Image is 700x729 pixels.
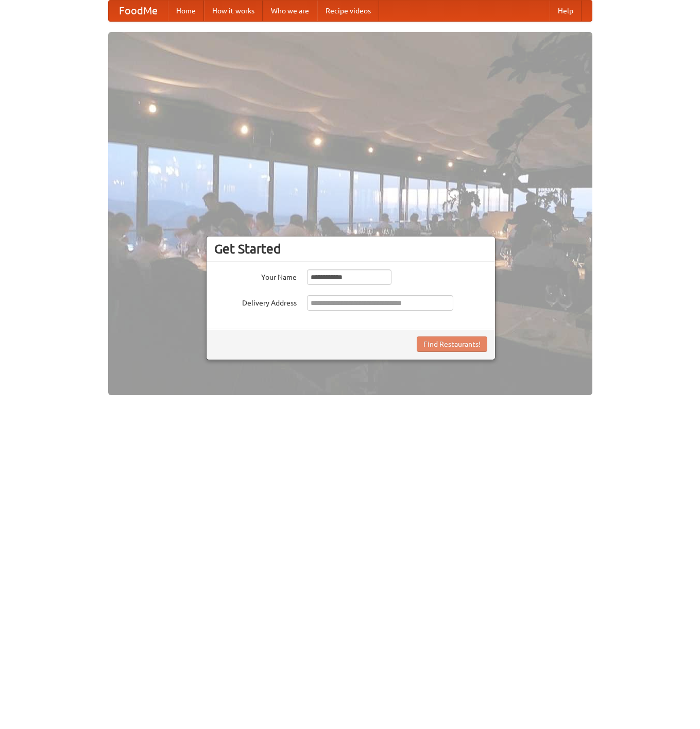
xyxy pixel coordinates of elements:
[550,1,582,21] a: Help
[204,1,263,21] a: How it works
[214,269,297,282] label: Your Name
[109,1,168,21] a: FoodMe
[317,1,379,21] a: Recipe videos
[168,1,204,21] a: Home
[417,336,487,352] button: Find Restaurants!
[214,241,487,257] h3: Get Started
[214,295,297,308] label: Delivery Address
[263,1,317,21] a: Who we are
